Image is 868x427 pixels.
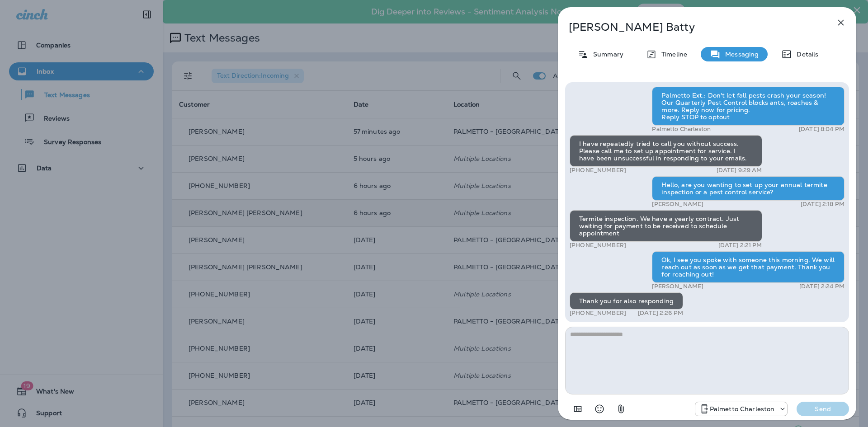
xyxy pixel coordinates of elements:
div: Termite inspection. We have a yearly contract. Just waiting for payment to be received to schedul... [570,210,762,242]
p: [PERSON_NAME] Batty [569,21,816,33]
div: Palmetto Ext.: Don't let fall pests crash your season! Our Quarterly Pest Control blocks ants, ro... [652,87,844,126]
p: [DATE] 2:21 PM [718,242,762,249]
p: [PHONE_NUMBER] [570,167,626,174]
div: Thank you for also responding [570,292,683,310]
p: [PERSON_NAME] [652,201,703,208]
div: I have repeatedly tried to call you without success. Please call me to set up appointment for ser... [570,135,762,167]
p: [DATE] 9:29 AM [717,167,762,174]
p: [DATE] 2:24 PM [799,283,844,290]
button: Select an emoji [590,400,609,418]
p: [PHONE_NUMBER] [570,310,626,317]
p: [PHONE_NUMBER] [570,242,626,249]
p: [DATE] 2:26 PM [638,310,683,317]
p: [DATE] 8:04 PM [799,126,844,133]
p: Messaging [721,51,759,58]
p: [PERSON_NAME] [652,283,703,290]
p: [DATE] 2:18 PM [801,201,844,208]
div: Ok, I see you spoke with someone this morning. We will reach out as soon as we get that payment. ... [652,251,844,283]
p: Details [792,51,818,58]
p: Summary [589,51,623,58]
button: Add in a premade template [569,400,587,418]
p: Palmetto Charleston [710,405,775,413]
div: Hello, are you wanting to set up your annual termite inspection or a pest control service? [652,176,844,201]
p: Timeline [657,51,687,58]
div: +1 (843) 277-8322 [695,404,788,414]
p: Palmetto Charleston [652,126,711,133]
